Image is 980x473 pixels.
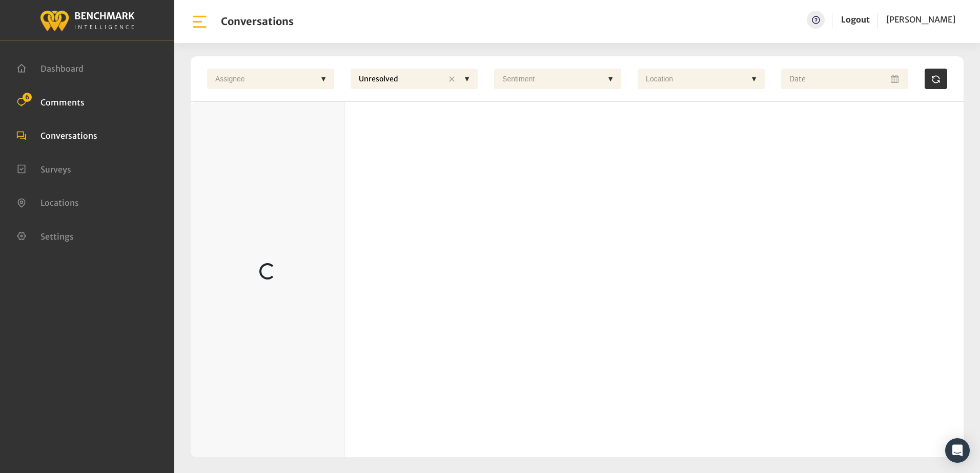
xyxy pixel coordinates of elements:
[40,198,79,208] span: Locations
[16,163,71,174] a: Surveys
[39,8,135,33] img: benchmark
[40,231,74,241] span: Settings
[16,96,85,106] a: Comments 6
[16,230,74,241] a: Settings
[444,69,459,90] div: ✕
[40,131,97,141] span: Conversations
[841,14,870,25] a: Logout
[603,69,618,89] div: ▼
[40,63,84,74] span: Dashboard
[841,11,870,29] a: Logout
[497,69,603,89] div: Sentiment
[210,69,316,89] div: Assignee
[23,93,32,102] span: 6
[191,13,209,31] img: bar
[40,97,85,107] span: Comments
[886,11,955,29] a: [PERSON_NAME]
[40,164,71,174] span: Surveys
[16,62,84,73] a: Dashboard
[781,69,908,89] input: Date range input field
[316,69,331,89] div: ▼
[16,130,97,140] a: Conversations
[16,197,79,207] a: Locations
[354,69,444,90] div: Unresolved
[459,69,475,89] div: ▼
[746,69,762,89] div: ▼
[886,14,955,25] span: [PERSON_NAME]
[641,69,746,89] div: Location
[945,438,970,463] div: Open Intercom Messenger
[889,69,902,89] button: Open Calendar
[221,15,294,28] h1: Conversations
